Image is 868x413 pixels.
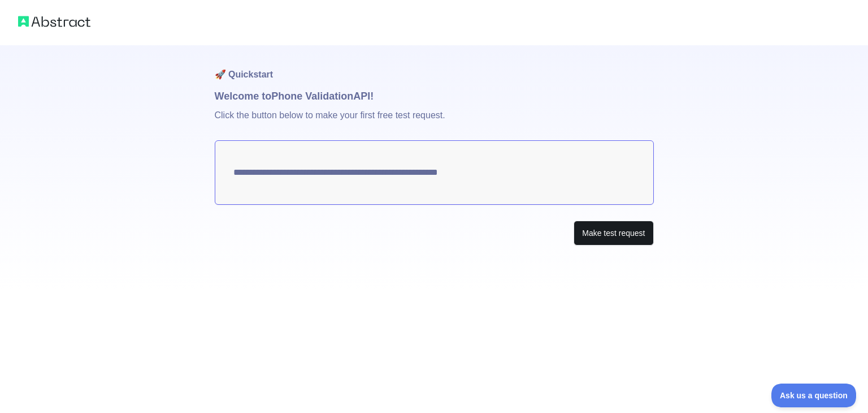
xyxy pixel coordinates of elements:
[18,14,90,29] img: Abstract logo
[574,221,653,246] button: Make test request
[215,88,654,104] h1: Welcome to Phone Validation API!
[771,384,857,407] iframe: Toggle Customer Support
[215,104,654,140] p: Click the button below to make your first free test request.
[215,45,654,88] h1: 🚀 Quickstart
